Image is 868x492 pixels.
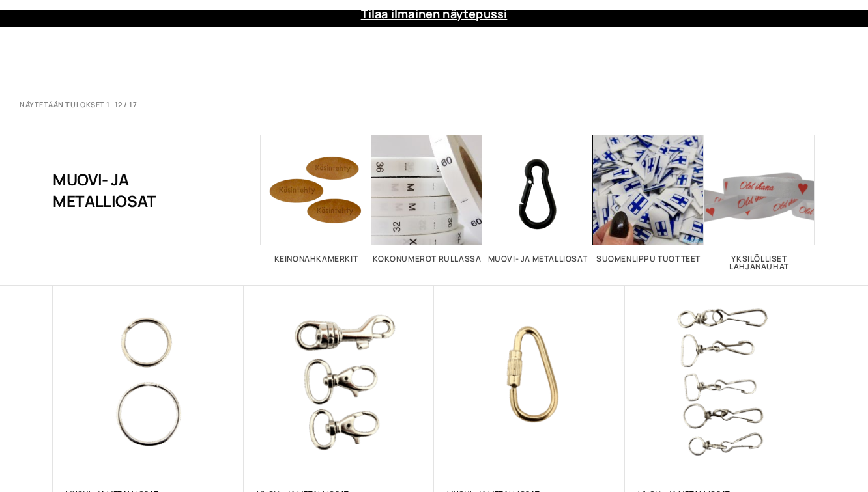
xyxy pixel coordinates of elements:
[593,135,704,263] a: Visit product category Suomenlippu tuotteet
[371,135,482,263] a: Visit product category Kokonumerot rullassa
[482,255,593,263] h2: Muovi- ja metalliosat
[482,135,593,263] a: Visit product category Muovi- ja metalliosat
[53,135,195,245] h1: Muovi- ja metalliosat
[593,255,704,263] h2: Suomenlippu tuotteet
[704,255,815,271] h2: Yksilölliset lahjanauhat
[261,135,371,263] a: Visit product category Keinonahkamerkit
[704,135,815,271] a: Visit product category Yksilölliset lahjanauhat
[20,100,137,110] p: Näytetään tulokset 1–12 / 17
[371,255,482,263] h2: Kokonumerot rullassa
[261,255,371,263] h2: Keinonahkamerkit
[361,6,508,21] a: Tilaa ilmainen näytepussi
